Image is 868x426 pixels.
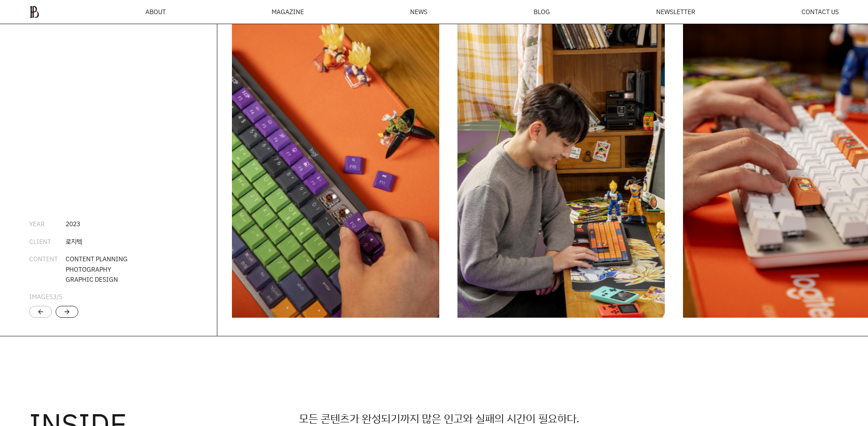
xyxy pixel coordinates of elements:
div: Next slide [56,306,78,318]
div: MAGAZINE [272,9,304,15]
div: arrow_forward [63,308,71,315]
a: NEWSLETTER [656,9,695,15]
a: 4 / 6 [457,7,665,318]
img: ba379d5522eb3.png [29,5,39,18]
a: CONTACT US [801,9,839,15]
a: BLOG [534,9,550,15]
a: NEWS [410,9,427,15]
img: c831bd4fbcd97.jpg [457,7,665,318]
div: CONTENT PLANNING PHOTOGRAPHY GRAPHIC DESIGN [66,254,128,284]
div: 2023 [66,219,80,229]
span: 3 [53,292,56,301]
div: IMAGES [29,292,62,302]
div: Previous slide [29,306,52,318]
div: CLIENT [29,237,66,247]
div: YEAR [29,219,66,229]
span: 5 [59,292,62,301]
div: 로지텍 [66,237,82,247]
img: e9db37d00aa11.jpg [232,7,439,318]
div: CONTENT [29,254,66,284]
a: ABOUT [145,9,166,15]
div: arrow_back [37,308,44,315]
span: / [53,292,62,301]
a: 3 / 6 [232,7,439,318]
